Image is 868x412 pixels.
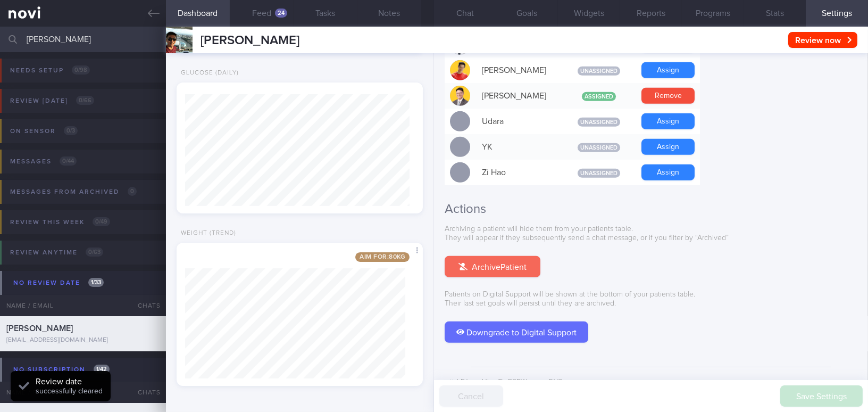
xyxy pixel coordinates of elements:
div: Needs setup [7,63,93,78]
button: Assign [641,113,695,129]
div: [PERSON_NAME] [477,85,562,106]
div: Review [DATE] [7,94,97,108]
div: [EMAIL_ADDRESS][DOMAIN_NAME] [6,336,160,344]
span: successfully cleared [36,388,103,395]
span: Unassigned [578,67,620,76]
div: Messages [7,154,79,169]
div: Chats [123,295,166,316]
button: Assign [641,62,695,78]
span: 0 / 98 [72,65,90,75]
div: Weight (Trend) [177,229,236,237]
span: 0 / 66 [76,96,94,105]
div: Review this week [7,215,113,229]
span: 0 / 44 [60,156,77,166]
button: Assign [641,139,695,155]
div: Review date [36,376,103,387]
span: 0 [128,187,137,196]
div: No subscription [11,362,112,377]
div: Zi Hao [477,162,562,183]
span: Aim for: 80 kg [355,252,410,262]
p: Archiving a patient will hide them from your patients table. They will appear if they subsequentl... [445,225,857,243]
span: Unassigned [578,118,620,127]
button: Assign [641,164,695,180]
span: 0 / 63 [86,248,103,257]
div: Udara [477,111,562,132]
button: Downgrade to Digital Support [445,322,588,343]
span: Unassigned [578,143,620,152]
span: Assigned [582,92,616,101]
span: [PERSON_NAME] [6,324,73,333]
span: 1 / 42 [94,365,110,374]
span: 1 / 33 [88,278,104,287]
span: 0 / 49 [93,217,110,226]
button: Review now [788,32,857,48]
div: On sensor [7,124,80,138]
span: [PERSON_NAME] [201,34,299,47]
div: [PERSON_NAME] [477,60,562,81]
div: 24 [275,9,287,18]
div: Chats [123,382,166,403]
div: Review anytime [7,245,106,260]
span: Unassigned [578,169,620,178]
div: No review date [11,276,106,290]
h2: Actions [445,201,857,217]
div: wtjskFJymnUIepCieF8RWwmgmDV2 [445,378,857,388]
button: ArchivePatient [445,256,540,277]
p: Patients on Digital Support will be shown at the bottom of your patients table. Their last set go... [445,290,857,309]
span: 0 / 3 [64,126,78,135]
div: Messages from Archived [7,185,139,199]
div: Glucose (Daily) [177,69,239,77]
div: YK [477,136,562,158]
button: Remove [641,88,695,104]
